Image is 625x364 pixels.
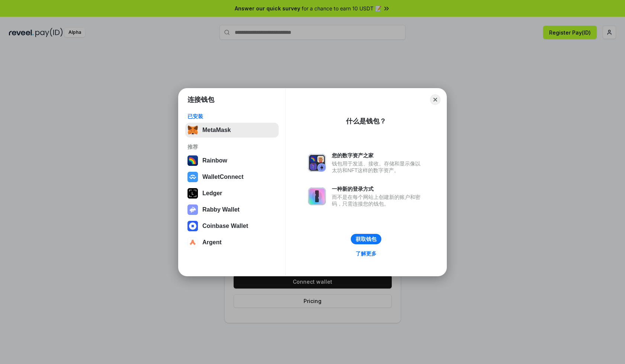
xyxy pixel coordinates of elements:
[332,186,424,192] div: 一种新的登录方式
[332,194,424,207] div: 而不是在每个网站上创建新的账户和密码，只需连接您的钱包。
[187,113,276,120] div: 已安装
[332,152,424,159] div: 您的数字资产之家
[202,206,240,213] div: Rabby Wallet
[356,236,376,242] div: 获取钱包
[202,174,244,180] div: WalletConnect
[356,250,376,257] div: 了解更多
[202,190,222,197] div: Ledger
[346,117,386,126] div: 什么是钱包？
[187,125,198,135] img: svg+xml,%3Csvg%20fill%3D%22none%22%20height%3D%2233%22%20viewBox%3D%220%200%2035%2033%22%20width%...
[187,204,198,215] img: svg+xml,%3Csvg%20xmlns%3D%22http%3A%2F%2Fwww.w3.org%2F2000%2Fsvg%22%20fill%3D%22none%22%20viewBox...
[185,153,279,168] button: Rainbow
[430,94,440,105] button: Close
[351,249,381,258] a: 了解更多
[185,170,279,184] button: WalletConnect
[187,144,276,150] div: 推荐
[187,95,214,104] h1: 连接钱包
[308,154,326,172] img: svg+xml,%3Csvg%20xmlns%3D%22http%3A%2F%2Fwww.w3.org%2F2000%2Fsvg%22%20fill%3D%22none%22%20viewBox...
[185,219,279,233] button: Coinbase Wallet
[185,123,279,138] button: MetaMask
[187,188,198,199] img: svg+xml,%3Csvg%20xmlns%3D%22http%3A%2F%2Fwww.w3.org%2F2000%2Fsvg%22%20width%3D%2228%22%20height%3...
[202,239,222,246] div: Argent
[187,172,198,182] img: svg+xml,%3Csvg%20width%3D%2228%22%20height%3D%2228%22%20viewBox%3D%220%200%2028%2028%22%20fill%3D...
[202,223,248,229] div: Coinbase Wallet
[351,234,381,244] button: 获取钱包
[332,160,424,174] div: 钱包用于发送、接收、存储和显示像以太坊和NFT这样的数字资产。
[202,157,227,164] div: Rainbow
[187,155,198,166] img: svg+xml,%3Csvg%20width%3D%22120%22%20height%3D%22120%22%20viewBox%3D%220%200%20120%20120%22%20fil...
[202,127,231,133] div: MetaMask
[187,221,198,231] img: svg+xml,%3Csvg%20width%3D%2228%22%20height%3D%2228%22%20viewBox%3D%220%200%2028%2028%22%20fill%3D...
[185,186,279,201] button: Ledger
[187,237,198,248] img: svg+xml,%3Csvg%20width%3D%2228%22%20height%3D%2228%22%20viewBox%3D%220%200%2028%2028%22%20fill%3D...
[308,187,326,205] img: svg+xml,%3Csvg%20xmlns%3D%22http%3A%2F%2Fwww.w3.org%2F2000%2Fsvg%22%20fill%3D%22none%22%20viewBox...
[185,202,279,217] button: Rabby Wallet
[185,235,279,250] button: Argent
